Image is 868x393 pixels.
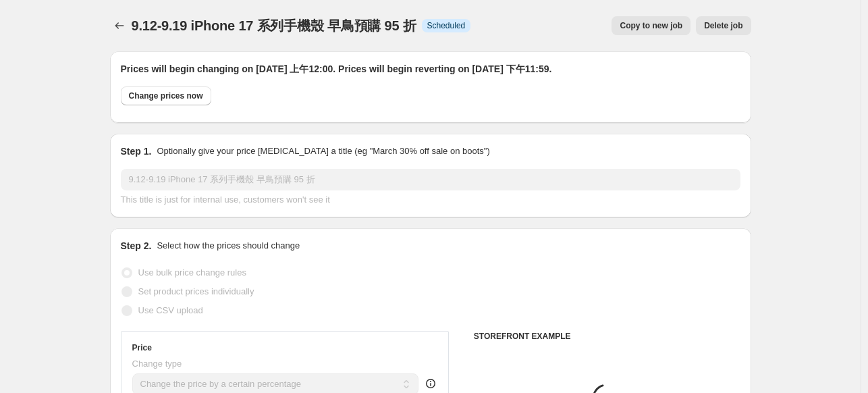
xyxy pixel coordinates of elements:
button: Price change jobs [110,16,129,35]
span: Change type [132,359,182,369]
span: Use bulk price change rules [138,267,246,278]
span: Delete job [704,20,742,31]
p: Select how the prices should change [157,239,300,253]
span: This title is just for internal use, customers won't see it [121,194,330,205]
h6: STOREFRONT EXAMPLE [474,331,740,342]
h3: Price [132,342,152,353]
span: Use CSV upload [138,305,203,315]
span: Change prices now [129,90,203,101]
button: Delete job [696,16,751,35]
span: Scheduled [427,20,466,31]
h2: Step 2. [121,239,152,253]
button: Change prices now [121,86,211,105]
div: help [424,377,437,390]
p: Optionally give your price [MEDICAL_DATA] a title (eg "March 30% off sale on boots") [157,145,489,158]
h2: Prices will begin changing on [DATE] 上午12:00. Prices will begin reverting on [DATE] 下午11:59. [121,62,740,76]
span: 9.12-9.19 iPhone 17 系列手機殼 早鳥預購 95 折 [132,18,416,33]
span: Set product prices individually [138,286,254,296]
input: 30% off holiday sale [121,169,740,190]
h2: Step 1. [121,145,152,158]
span: Copy to new job [620,20,682,31]
button: Copy to new job [612,16,690,35]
